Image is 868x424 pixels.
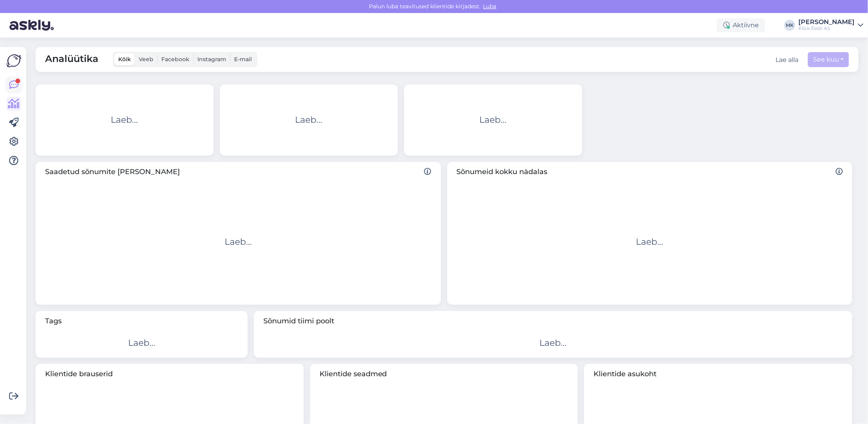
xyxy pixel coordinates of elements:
div: Laeb... [539,336,567,349]
span: Sõnumid tiimi poolt [263,316,843,326]
div: Laeb... [295,113,323,126]
span: E-mail [234,56,252,63]
div: Klick Eesti AS [798,25,855,32]
span: Sõnumeid kokku nädalas [457,167,843,177]
img: Askly Logo [6,53,21,68]
span: Klientide seadmed [320,369,569,379]
div: Laeb... [480,113,507,126]
span: Instagram [197,56,226,63]
div: Laeb... [128,336,155,349]
div: [PERSON_NAME] [798,19,855,25]
span: Veeb [139,56,153,63]
span: Analüütika [45,52,98,67]
div: MK [784,20,795,31]
span: Luba [481,3,499,10]
span: Saadetud sõnumite [PERSON_NAME] [45,167,431,177]
div: Laeb... [636,235,663,248]
div: Laeb... [225,235,252,248]
span: Kõik [118,56,131,63]
a: [PERSON_NAME]Klick Eesti AS [798,19,863,32]
div: Aktiivne [717,18,765,32]
div: Laeb... [111,113,138,126]
button: Lae alla [775,55,798,65]
span: Facebook [161,56,189,63]
span: Tags [45,316,238,326]
span: Klientide brauserid [45,369,294,379]
span: Klientide asukoht [594,369,843,379]
button: See kuu [808,52,849,67]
